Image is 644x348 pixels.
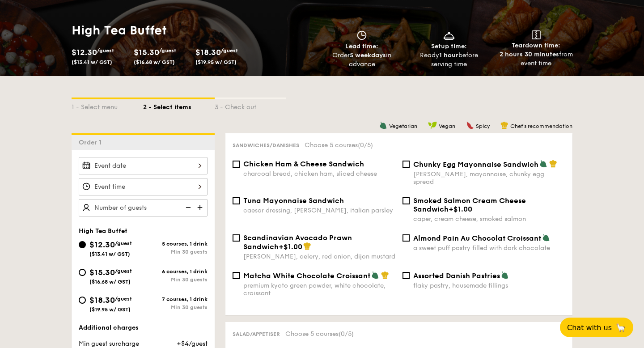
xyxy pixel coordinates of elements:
span: Spicy [476,123,490,129]
span: Chat with us [567,323,612,332]
span: Min guest surcharge [79,340,139,348]
span: 🦙 [615,323,626,333]
input: Number of guests [79,199,208,216]
span: Lead time: [345,42,378,50]
div: Min 30 guests [143,304,208,310]
input: Chunky Egg Mayonnaise Sandwich[PERSON_NAME], mayonnaise, chunky egg spread [402,161,410,168]
span: Almond Pain Au Chocolat Croissant [413,234,541,242]
span: +$1.00 [279,242,302,251]
span: Teardown time: [512,42,560,49]
img: icon-chef-hat.a58ddaea.svg [381,271,389,279]
div: a sweet puff pastry filled with dark chocolate [413,244,565,252]
span: Assorted Danish Pastries [413,272,500,280]
span: High Tea Buffet [79,227,127,235]
span: Matcha White Chocolate Croissant [243,272,370,280]
span: Tuna Mayonnaise Sandwich [243,196,344,205]
input: Chicken Ham & Cheese Sandwichcharcoal bread, chicken ham, sliced cheese [233,161,240,168]
div: from event time [496,50,576,68]
input: Tuna Mayonnaise Sandwichcaesar dressing, [PERSON_NAME], italian parsley [233,197,240,204]
img: icon-clock.2db775ea.svg [355,30,369,40]
input: $15.30/guest($16.68 w/ GST)6 courses, 1 drinkMin 30 guests [79,269,86,276]
span: Choose 5 courses [285,330,354,338]
span: Sandwiches/Danishes [233,142,299,149]
div: 3 - Check out [215,99,286,112]
img: icon-vegetarian.fe4039eb.svg [379,121,387,129]
span: /guest [115,240,132,246]
span: ($13.41 w/ GST) [72,59,112,65]
span: Vegetarian [389,123,417,129]
span: (0/5) [339,330,354,338]
span: Smoked Salmon Cream Cheese Sandwich [413,196,526,213]
div: Min 30 guests [143,276,208,283]
span: Chef's recommendation [510,123,572,129]
span: ($16.68 w/ GST) [134,59,175,65]
span: $15.30 [134,47,159,57]
input: Event time [79,178,208,195]
span: /guest [159,47,176,54]
img: icon-chef-hat.a58ddaea.svg [500,121,508,129]
span: ($19.95 w/ GST) [195,59,237,65]
span: ($19.95 w/ GST) [89,306,131,313]
div: 2 - Select items [143,99,215,112]
img: icon-spicy.37a8142b.svg [466,121,474,129]
span: (0/5) [358,141,373,149]
span: ($16.68 w/ GST) [89,279,131,285]
div: 7 courses, 1 drink [143,296,208,302]
h1: High Tea Buffet [72,22,318,38]
div: flaky pastry, housemade fillings [413,282,565,289]
span: Choose 5 courses [305,141,373,149]
div: [PERSON_NAME], mayonnaise, chunky egg spread [413,170,565,186]
input: Almond Pain Au Chocolat Croissanta sweet puff pastry filled with dark chocolate [402,234,410,242]
span: Order 1 [79,139,105,146]
input: Event date [79,157,208,174]
span: $12.30 [89,240,115,250]
span: Chicken Ham & Cheese Sandwich [243,160,364,168]
div: caper, cream cheese, smoked salmon [413,215,565,223]
img: icon-add.58712e84.svg [194,199,208,216]
span: /guest [97,47,114,54]
img: icon-dish.430c3a2e.svg [442,30,456,40]
strong: 2 hours 30 minutes [500,51,559,58]
input: Assorted Danish Pastriesflaky pastry, housemade fillings [402,272,410,279]
img: icon-reduce.1d2dbef1.svg [181,199,194,216]
strong: 5 weekdays [350,51,386,59]
div: premium kyoto green powder, white chocolate, croissant [243,282,395,297]
span: ($13.41 w/ GST) [89,251,130,257]
input: Matcha White Chocolate Croissantpremium kyoto green powder, white chocolate, croissant [233,272,240,279]
span: /guest [115,296,132,302]
div: [PERSON_NAME], celery, red onion, dijon mustard [243,253,395,260]
input: $12.30/guest($13.41 w/ GST)5 courses, 1 drinkMin 30 guests [79,241,86,248]
div: Ready before serving time [409,51,489,69]
div: 1 - Select menu [72,99,143,112]
span: $18.30 [195,47,221,57]
img: icon-vegetarian.fe4039eb.svg [539,160,547,168]
span: /guest [221,47,238,54]
img: icon-vegetarian.fe4039eb.svg [542,233,550,242]
input: Scandinavian Avocado Prawn Sandwich+$1.00[PERSON_NAME], celery, red onion, dijon mustard [233,234,240,242]
span: /guest [115,268,132,274]
div: charcoal bread, chicken ham, sliced cheese [243,170,395,178]
span: +$4/guest [177,340,208,348]
div: 5 courses, 1 drink [143,241,208,247]
span: Scandinavian Avocado Prawn Sandwich [243,233,352,251]
button: Chat with us🦙 [560,318,633,337]
img: icon-teardown.65201eee.svg [532,30,541,39]
span: $15.30 [89,267,115,277]
span: Salad/Appetiser [233,331,280,337]
img: icon-vegetarian.fe4039eb.svg [371,271,379,279]
input: Smoked Salmon Cream Cheese Sandwich+$1.00caper, cream cheese, smoked salmon [402,197,410,204]
div: caesar dressing, [PERSON_NAME], italian parsley [243,207,395,214]
div: Min 30 guests [143,249,208,255]
strong: 1 hour [439,51,458,59]
img: icon-chef-hat.a58ddaea.svg [549,160,557,168]
div: Order in advance [322,51,402,69]
span: Vegan [439,123,455,129]
div: 6 courses, 1 drink [143,268,208,275]
span: Chunky Egg Mayonnaise Sandwich [413,160,538,169]
span: $18.30 [89,295,115,305]
img: icon-vegetarian.fe4039eb.svg [501,271,509,279]
span: $12.30 [72,47,97,57]
img: icon-vegan.f8ff3823.svg [428,121,437,129]
span: +$1.00 [449,205,472,213]
span: Setup time: [431,42,467,50]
